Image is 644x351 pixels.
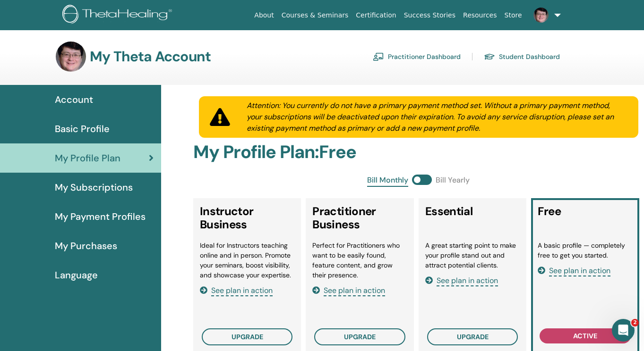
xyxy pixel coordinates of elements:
[235,100,638,134] div: Attention: You currently do not have a primary payment method set. Without a primary payment meth...
[55,122,110,136] span: Basic Profile
[90,48,211,65] h3: My Theta Account
[436,175,470,187] span: Bill Yearly
[250,7,277,24] a: About
[55,209,146,224] span: My Payment Profiles
[425,241,520,270] li: A great starting point to make your profile stand out and attract potential clients.
[484,49,560,64] a: Student Dashboard
[437,276,498,286] span: See plan in action
[631,319,639,326] span: 2
[540,328,631,343] button: active
[612,319,635,342] iframe: Intercom live chat
[200,285,273,295] a: See plan in action
[373,52,384,61] img: chalkboard-teacher.svg
[501,7,526,24] a: Store
[538,266,610,276] a: See plan in action
[312,285,385,295] a: See plan in action
[352,7,400,24] a: Certification
[538,241,633,260] li: A basic profile — completely free to get you started.
[62,5,175,26] img: logo.png
[202,328,293,345] button: upgrade
[55,239,117,253] span: My Purchases
[425,276,498,285] a: See plan in action
[344,333,376,341] span: upgrade
[200,241,295,280] li: Ideal for Instructors teaching online and in person. Promote your seminars, boost visibility, and...
[312,241,407,280] li: Perfect for Practitioners who want to be easily found, feature content, and grow their presence.
[373,49,461,64] a: Practitioner Dashboard
[484,53,495,61] img: graduation-cap.svg
[211,285,273,296] span: See plan in action
[549,266,610,276] span: See plan in action
[573,332,597,340] span: active
[314,328,405,345] button: upgrade
[533,8,549,23] img: default.jpg
[457,333,489,341] span: upgrade
[55,92,93,107] span: Account
[193,142,644,163] h2: My Profile Plan : Free
[459,7,501,24] a: Resources
[278,7,352,24] a: Courses & Seminars
[55,180,133,194] span: My Subscriptions
[55,151,120,165] span: My Profile Plan
[367,175,408,187] span: Bill Monthly
[324,285,385,296] span: See plan in action
[400,7,459,24] a: Success Stories
[56,42,86,72] img: default.jpg
[232,333,263,341] span: upgrade
[427,328,518,345] button: upgrade
[55,268,98,282] span: Language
